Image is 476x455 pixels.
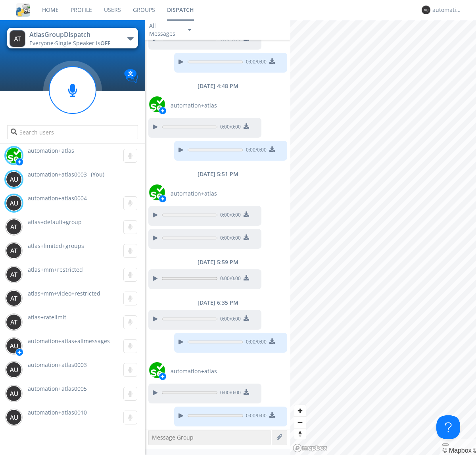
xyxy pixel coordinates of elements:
[6,219,22,235] img: 373638.png
[244,123,249,129] img: download media button
[243,338,267,347] span: 0:00 / 0:00
[422,6,430,14] img: 373638.png
[100,39,110,47] span: OFF
[6,195,22,211] img: 373638.png
[436,415,460,439] iframe: Toggle Customer Support
[29,30,119,39] div: AtlasGroupDispatch
[188,29,191,31] img: caret-down-sm.svg
[28,385,87,392] span: automation+atlas0005
[145,82,290,90] div: [DATE] 4:48 PM
[217,234,241,243] span: 0:00 / 0:00
[6,409,22,425] img: 373638.png
[28,242,84,250] span: atlas+limited+groups
[269,412,275,418] img: download media button
[244,211,249,217] img: download media button
[124,69,138,83] img: Translation enabled
[6,243,22,259] img: 373638.png
[6,290,22,306] img: 373638.png
[6,386,22,401] img: 373638.png
[28,147,74,154] span: automation+atlas
[6,314,22,330] img: 373638.png
[294,428,306,440] span: Reset bearing to north
[243,412,267,421] span: 0:00 / 0:00
[28,218,82,226] span: atlas+default+group
[6,267,22,282] img: 373638.png
[55,39,110,47] span: Single Speaker is
[28,266,83,273] span: atlas+mm+restricted
[243,58,267,67] span: 0:00 / 0:00
[244,234,249,240] img: download media button
[217,123,241,132] span: 0:00 / 0:00
[293,443,328,453] a: Mapbox logo
[7,28,138,48] button: AtlasGroupDispatchEveryone·Single Speaker isOFF
[6,338,22,354] img: 373638.png
[442,443,449,446] button: Toggle attribution
[269,146,275,152] img: download media button
[6,171,22,187] img: 373638.png
[244,275,249,280] img: download media button
[171,367,217,375] span: automation+atlas
[16,3,30,17] img: cddb5a64eb264b2086981ab96f4c1ba7
[149,362,165,378] img: d2d01cd9b4174d08988066c6d424eccd
[149,22,181,38] div: All Messages
[145,258,290,266] div: [DATE] 5:59 PM
[28,194,87,202] span: automation+atlas0004
[149,96,165,112] img: d2d01cd9b4174d08988066c6d424eccd
[294,428,306,440] button: Reset bearing to north
[28,313,66,321] span: atlas+ratelimit
[28,337,110,345] span: automation+atlas+allmessages
[28,290,100,297] span: atlas+mm+video+restricted
[269,338,275,344] img: download media button
[10,30,25,47] img: 373638.png
[29,39,119,47] div: Everyone ·
[145,299,290,307] div: [DATE] 6:35 PM
[149,184,165,200] img: d2d01cd9b4174d08988066c6d424eccd
[217,35,241,44] span: 0:00 / 0:00
[217,211,241,220] span: 0:00 / 0:00
[28,409,87,416] span: automation+atlas0010
[244,389,249,395] img: download media button
[294,417,306,428] button: Zoom out
[243,146,267,155] span: 0:00 / 0:00
[269,58,275,64] img: download media button
[244,315,249,321] img: download media button
[432,6,462,14] div: automation+atlas0003
[171,190,217,198] span: automation+atlas
[145,170,290,178] div: [DATE] 5:51 PM
[217,275,241,284] span: 0:00 / 0:00
[28,171,87,179] span: automation+atlas0003
[442,447,471,454] a: Mapbox
[28,361,87,369] span: automation+atlas0003
[217,315,241,324] span: 0:00 / 0:00
[6,148,22,163] img: d2d01cd9b4174d08988066c6d424eccd
[217,389,241,398] span: 0:00 / 0:00
[294,417,306,428] span: Zoom out
[6,362,22,378] img: 373638.png
[171,102,217,109] span: automation+atlas
[7,125,138,139] input: Search users
[91,171,104,179] div: (You)
[294,405,306,417] button: Zoom in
